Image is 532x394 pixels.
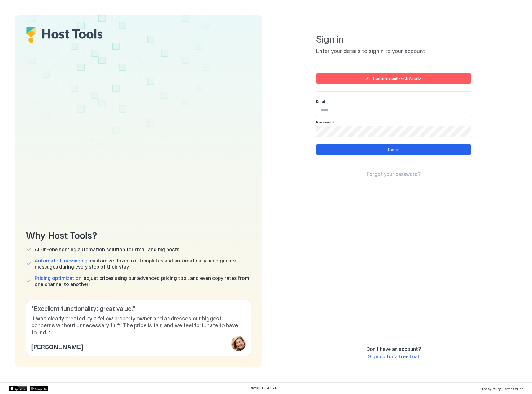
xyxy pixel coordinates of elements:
a: App Store [9,386,27,391]
div: Sign in [387,147,399,152]
span: Password [316,120,334,124]
span: © 2025 Host Tools [251,386,278,390]
span: adjust prices using our advanced pricing tool, and even copy rates from one channel to another. [35,275,251,287]
input: Input Field [316,105,471,116]
span: customize dozens of templates and automatically send guests messages during every step of their s... [35,257,251,270]
span: It was clearly created by a fellow property owner and addresses our biggest concerns without unne... [31,315,246,336]
span: Enter your details to signin to your account [316,48,471,55]
span: Don't have an account? [366,346,421,352]
span: Terms Of Use [503,387,523,391]
span: Email [316,99,326,104]
span: [PERSON_NAME] [31,342,83,351]
span: Privacy Policy [480,387,501,391]
div: Sign in instantly with Airbnb [372,76,421,81]
span: " Excellent functionality; great value! " [31,305,246,313]
div: profile [231,336,246,351]
a: Sign up for a free trial [368,353,419,360]
span: Why Host Tools? [26,227,251,241]
span: All-in-one hosting automation solution for small and big hosts. [35,246,180,253]
a: Google Play Store [30,386,48,391]
button: Sign in instantly with Airbnb [316,73,471,84]
span: Pricing optimization: [35,275,82,281]
a: Terms Of Use [503,385,523,392]
button: Sign in [316,144,471,155]
span: Sign in [316,34,471,45]
a: Forgot your password? [367,171,421,177]
input: Input Field [316,126,471,137]
span: Automated messaging: [35,257,89,264]
a: Privacy Policy [480,385,501,392]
